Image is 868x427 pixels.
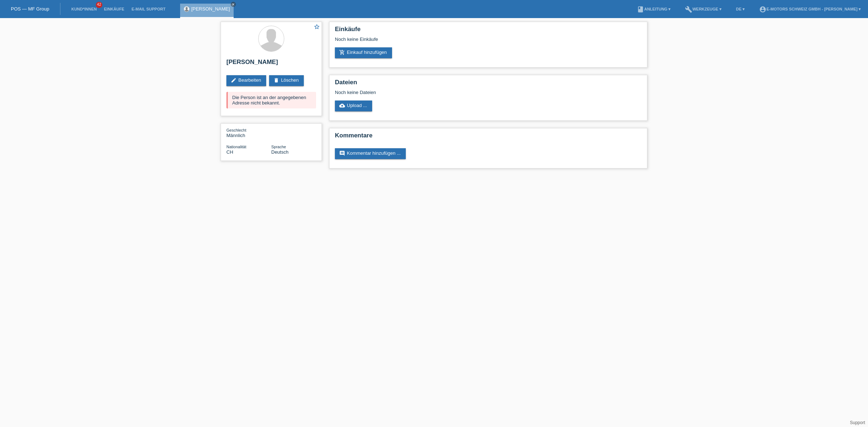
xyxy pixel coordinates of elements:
[633,7,674,11] a: bookAnleitung ▾
[732,7,748,11] a: DE ▾
[850,420,865,425] a: Support
[100,7,128,11] a: Einkäufe
[226,149,233,155] span: Schweiz
[128,7,169,11] a: E-Mail Support
[335,79,642,90] h2: Dateien
[756,7,864,11] a: account_circleE-Motors Schweiz GmbH - [PERSON_NAME] ▾
[335,148,406,159] a: commentKommentar hinzufügen ...
[11,6,49,12] a: POS — MF Group
[226,75,266,86] a: editBearbeiten
[226,92,316,108] div: Die Person ist an der angegebenen Adresse nicht bekannt.
[314,24,320,30] i: star_border
[226,127,271,138] div: Männlich
[68,7,100,11] a: Kund*innen
[339,50,345,55] i: add_shopping_cart
[231,2,236,7] a: close
[269,75,304,86] a: deleteLöschen
[96,2,102,8] span: 42
[335,132,642,143] h2: Kommentare
[231,77,237,83] i: edit
[335,101,372,111] a: cloud_uploadUpload ...
[335,37,642,47] div: Noch keine Einkäufe
[191,6,230,12] a: [PERSON_NAME]
[231,3,235,6] i: close
[226,145,246,149] span: Nationalität
[759,6,766,13] i: account_circle
[271,145,286,149] span: Sprache
[637,6,644,13] i: book
[226,59,316,69] h2: [PERSON_NAME]
[273,77,279,83] i: delete
[314,24,320,31] a: star_border
[685,6,692,13] i: build
[339,150,345,156] i: comment
[271,149,289,155] span: Deutsch
[681,7,725,11] a: buildWerkzeuge ▾
[335,26,642,37] h2: Einkäufe
[335,90,556,95] div: Noch keine Dateien
[339,103,345,108] i: cloud_upload
[226,128,246,132] span: Geschlecht
[335,47,392,58] a: add_shopping_cartEinkauf hinzufügen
